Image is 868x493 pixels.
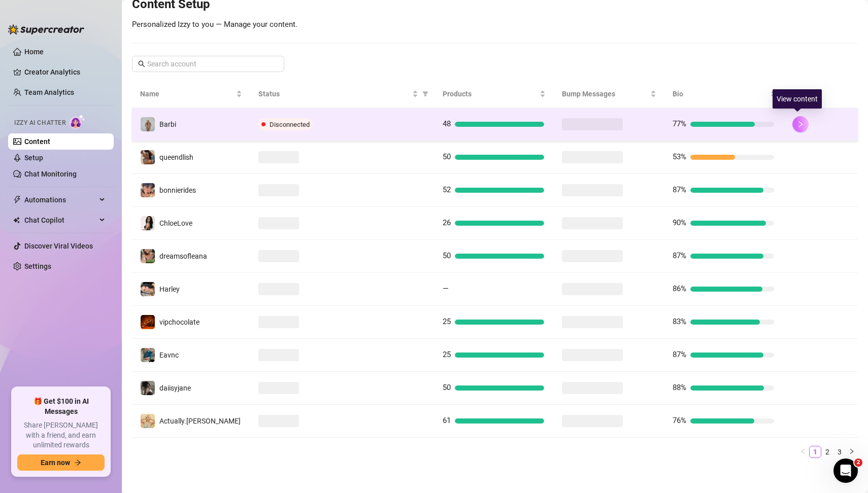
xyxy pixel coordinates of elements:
span: 50 [443,251,451,260]
span: 26 [443,218,451,227]
span: Name [140,88,234,99]
span: vipchocolate [159,318,199,326]
span: 61 [443,416,451,425]
li: 1 [809,446,821,458]
th: Bio [664,80,784,108]
span: 90% [673,218,686,227]
img: daiisyjane [141,381,155,395]
span: ChloeLove [159,219,192,227]
span: daiisyjane [159,384,191,392]
img: queendlish [141,150,155,164]
img: Chat Copilot [13,217,20,224]
span: 50 [443,152,451,161]
th: Bump Messages [554,80,664,108]
li: Previous Page [797,446,809,458]
span: left [800,448,806,454]
img: ChloeLove [141,216,155,230]
img: Barbi [141,117,155,131]
span: 83% [673,317,686,326]
span: search [138,60,145,67]
span: — [443,284,449,293]
span: 25 [443,350,451,359]
a: Chat Monitoring [24,170,77,178]
a: Creator Analytics [24,64,106,80]
span: Harley [159,285,180,293]
span: right [797,121,804,128]
th: Status [250,80,435,108]
span: Bio [673,88,767,99]
span: 87% [673,185,686,194]
span: Earn now [41,459,70,467]
button: left [797,446,809,458]
li: 2 [821,446,833,458]
span: 🎁 Get $100 in AI Messages [17,397,105,416]
span: Actually.[PERSON_NAME] [159,417,241,425]
span: filter [420,86,430,101]
span: right [849,448,855,454]
span: bonnierides [159,186,196,194]
span: Disconnected [270,121,310,128]
a: Home [24,48,44,56]
span: Bump Messages [562,88,648,99]
li: 3 [833,446,846,458]
img: Actually.Maria [141,414,155,428]
span: arrow-right [74,459,81,466]
span: 2 [854,459,862,467]
img: Eavnc [141,348,155,362]
button: right [846,446,858,458]
span: 48 [443,119,451,128]
span: Eavnc [159,351,179,359]
a: Content [24,137,50,146]
span: 86% [673,284,686,293]
a: Team Analytics [24,88,74,96]
a: Setup [24,154,43,162]
span: 77% [673,119,686,128]
img: dreamsofleana [141,249,155,263]
span: filter [422,91,428,97]
span: Chat Copilot [24,212,96,228]
a: 3 [834,446,845,457]
span: Barbi [159,120,176,128]
span: 25 [443,317,451,326]
span: Izzy AI Chatter [14,118,65,128]
li: Next Page [846,446,858,458]
img: AI Chatter [70,114,85,129]
span: 87% [673,251,686,260]
span: Status [258,88,410,99]
span: Personalized Izzy to you — Manage your content. [132,20,297,29]
span: Automations [24,192,96,208]
span: 76% [673,416,686,425]
th: Name [132,80,250,108]
span: 53% [673,152,686,161]
img: vipchocolate [141,315,155,329]
a: Discover Viral Videos [24,242,93,250]
input: Search account [147,58,270,69]
span: 88% [673,383,686,392]
span: 50 [443,383,451,392]
div: View content [773,89,822,109]
a: Settings [24,262,51,270]
span: 52 [443,185,451,194]
th: Products [435,80,554,108]
a: 2 [822,446,833,457]
span: 87% [673,350,686,359]
span: dreamsofleana [159,252,207,260]
img: bonnierides [141,183,155,197]
span: Share [PERSON_NAME] with a friend, and earn unlimited rewards [17,420,105,450]
a: 1 [810,446,821,457]
button: Earn nowarrow-right [17,454,105,471]
span: thunderbolt [13,196,21,204]
img: logo-BBDzfeDw.svg [8,24,84,34]
img: Harley [141,282,155,296]
iframe: Intercom live chat [833,459,858,483]
span: Products [443,88,538,99]
button: right [792,116,809,132]
span: queendlish [159,153,193,161]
